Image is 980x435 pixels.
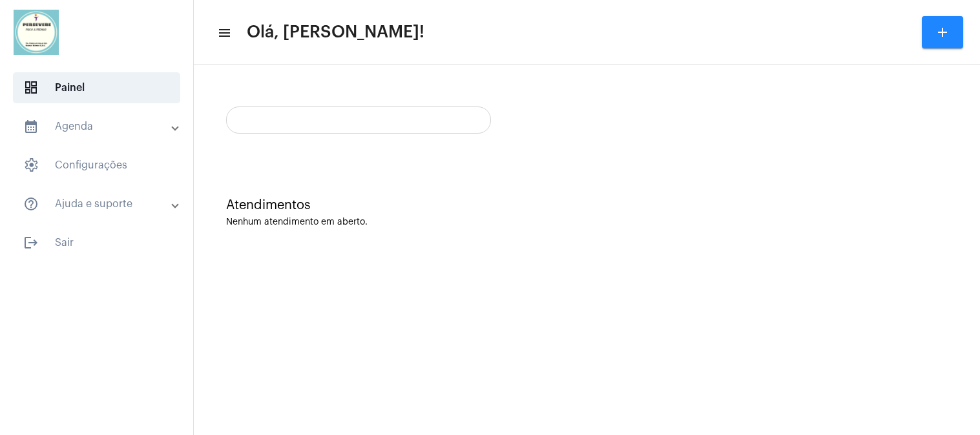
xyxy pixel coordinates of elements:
mat-icon: sidenav icon [23,235,39,250]
span: Olá, [PERSON_NAME]! [247,22,424,43]
span: Configurações [13,150,180,181]
mat-panel-title: Ajuda e suporte [23,196,172,212]
mat-icon: sidenav icon [217,25,230,41]
span: sidenav icon [23,80,39,96]
mat-expansion-panel-header: sidenav iconAgenda [8,111,193,142]
mat-expansion-panel-header: sidenav iconAjuda e suporte [8,188,193,219]
mat-icon: sidenav icon [23,119,39,134]
div: Atendimentos [226,198,948,212]
span: sidenav icon [23,157,39,173]
span: Painel [13,72,180,103]
mat-icon: add [935,25,950,40]
mat-panel-title: Agenda [23,119,172,134]
span: Sair [13,227,180,258]
mat-icon: sidenav icon [23,196,39,212]
img: 5d8d47a4-7bd9-c6b3-230d-111f976e2b05.jpeg [10,6,62,58]
div: Nenhum atendimento em aberto. [226,217,948,227]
